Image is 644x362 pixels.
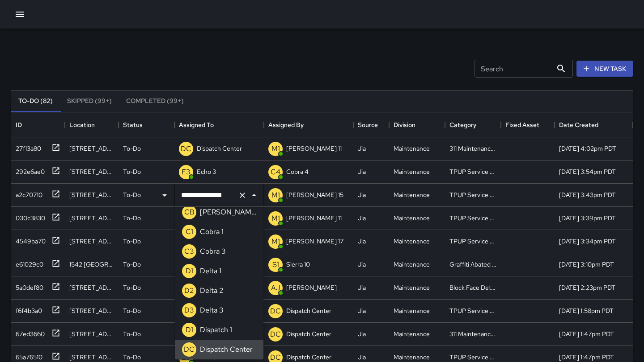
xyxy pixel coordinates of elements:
[271,213,280,224] p: M1
[353,112,389,137] div: Source
[123,167,141,176] p: To-Do
[358,112,378,137] div: Source
[60,90,119,112] button: Skipped (99+)
[271,283,280,293] p: AJ
[559,353,614,362] div: 9/16/2025, 1:47pm PDT
[286,190,343,199] p: [PERSON_NAME] 15
[271,190,280,201] p: M1
[272,259,279,270] p: S1
[449,353,496,362] div: TPUP Service Requested
[358,167,366,176] div: Jia
[16,112,22,137] div: ID
[358,237,366,246] div: Jia
[449,260,496,269] div: Graffiti Abated Large
[358,353,366,362] div: Jia
[505,112,539,137] div: Fixed Asset
[174,112,264,137] div: Assigned To
[123,329,141,338] p: To-Do
[394,190,430,199] div: Maintenance
[69,237,114,246] div: 2355 Broadway
[394,306,430,315] div: Maintenance
[69,353,114,362] div: 2145 Broadway
[264,112,353,137] div: Assigned By
[12,256,43,269] div: e61029c0
[181,144,191,154] p: DC
[394,237,430,246] div: Maintenance
[271,236,280,247] p: M1
[197,144,242,153] p: Dispatch Center
[184,247,194,257] p: C3
[449,214,496,222] div: TPUP Service Requested
[394,353,430,362] div: Maintenance
[394,329,430,338] div: Maintenance
[119,112,174,137] div: Status
[559,214,616,222] div: 9/16/2025, 3:39pm PDT
[182,167,191,177] p: E3
[123,237,141,246] p: To-Do
[12,303,42,315] div: f6f4b3a0
[358,144,366,153] div: Jia
[271,167,280,177] p: C4
[445,112,501,137] div: Category
[394,283,430,292] div: Maintenance
[11,112,65,137] div: ID
[186,227,193,238] p: C1
[394,260,430,269] div: Maintenance
[200,325,232,336] p: Dispatch 1
[184,305,194,316] p: D3
[394,167,430,176] div: Maintenance
[12,349,42,362] div: 65a76510
[286,214,342,222] p: [PERSON_NAME] 11
[268,112,304,137] div: Assigned By
[200,247,226,257] p: Cobra 3
[11,90,60,112] button: To-Do (82)
[394,214,430,222] div: Maintenance
[197,167,216,176] p: Echo 3
[12,280,43,292] div: 5a0def80
[449,190,496,199] div: TPUP Service Requested
[236,189,249,202] button: Clear
[358,329,366,338] div: Jia
[123,306,141,315] p: To-Do
[123,283,141,292] p: To-Do
[559,306,614,315] div: 9/16/2025, 1:58pm PDT
[286,329,331,338] p: Dispatch Center
[559,237,616,246] div: 9/16/2025, 3:34pm PDT
[200,305,224,316] p: Delta 3
[123,144,141,153] p: To-Do
[559,112,598,137] div: Date Created
[184,286,194,296] p: D2
[559,260,614,269] div: 9/16/2025, 3:10pm PDT
[69,306,114,315] div: 2216 Broadway
[286,353,331,362] p: Dispatch Center
[358,190,366,199] div: Jia
[200,286,224,296] p: Delta 2
[200,227,224,238] p: Cobra 1
[270,306,281,317] p: DC
[12,326,45,338] div: 67ed3660
[286,283,337,292] p: [PERSON_NAME]
[123,353,141,362] p: To-Do
[69,283,114,292] div: 2300 Broadway
[123,214,141,222] p: To-Do
[12,140,41,153] div: 27f13a80
[555,112,633,137] div: Date Created
[200,207,256,218] p: [PERSON_NAME]
[69,329,114,338] div: 320 23rd Street
[69,260,114,269] div: 1542 Broadway
[449,237,496,246] div: TPUP Service Requested
[184,345,195,355] p: DC
[12,233,46,246] div: 4549ba70
[358,260,366,269] div: Jia
[394,144,430,153] div: Maintenance
[394,112,415,137] div: Division
[449,306,496,315] div: TPUP Service Requested
[119,90,191,112] button: Completed (99+)
[123,112,143,137] div: Status
[286,260,310,269] p: Sierra 10
[123,190,141,199] p: To-Do
[69,167,114,176] div: 988 Broadway
[358,306,366,315] div: Jia
[271,144,280,154] p: M1
[286,306,331,315] p: Dispatch Center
